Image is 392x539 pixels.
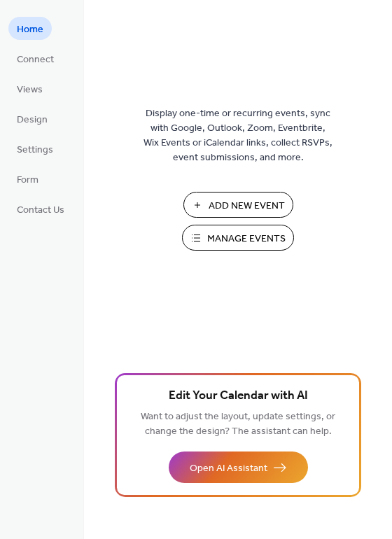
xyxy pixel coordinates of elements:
a: Connect [8,47,62,70]
button: Open AI Assistant [169,451,308,483]
button: Manage Events [182,225,294,251]
span: Open AI Assistant [190,461,267,476]
button: Add New Event [183,192,293,218]
a: Contact Us [8,197,73,220]
span: Display one-time or recurring events, sync with Google, Outlook, Zoom, Eventbrite, Wix Events or ... [143,106,332,165]
span: Add New Event [209,199,285,213]
span: Edit Your Calendar with AI [169,386,308,406]
span: Home [17,22,43,37]
a: Settings [8,137,62,160]
a: Design [8,107,56,130]
span: Contact Us [17,203,64,218]
a: Form [8,167,47,190]
a: Views [8,77,51,100]
span: Want to adjust the layout, update settings, or change the design? The assistant can help. [141,407,335,441]
span: Connect [17,52,54,67]
span: Design [17,113,48,127]
span: Form [17,173,38,188]
a: Home [8,17,52,40]
span: Settings [17,143,53,157]
span: Manage Events [207,232,286,246]
span: Views [17,83,43,97]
